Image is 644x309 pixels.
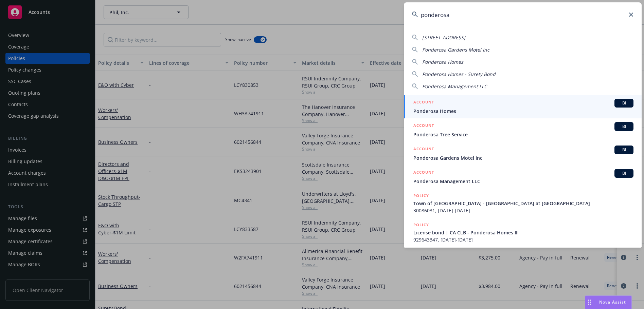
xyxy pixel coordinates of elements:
span: Town of [GEOGRAPHIC_DATA] - [GEOGRAPHIC_DATA] at [GEOGRAPHIC_DATA] [413,200,633,207]
span: Ponderosa Gardens Motel Inc [413,154,633,161]
a: ACCOUNTBIPonderosa Gardens Motel Inc [404,142,642,165]
span: BI [617,147,631,153]
span: Nova Assist [599,299,626,305]
a: POLICYTown of [GEOGRAPHIC_DATA] - [GEOGRAPHIC_DATA] at [GEOGRAPHIC_DATA]30086031, [DATE]-[DATE] [404,189,642,218]
a: ACCOUNTBIPonderosa Tree Service [404,118,642,142]
h5: ACCOUNT [413,169,434,177]
h5: ACCOUNT [413,146,434,154]
h5: ACCOUNT [413,99,434,107]
div: Drag to move [585,296,594,309]
a: ACCOUNTBIPonderosa Management LLC [404,165,642,189]
span: Ponderosa Gardens Motel Inc [422,46,489,53]
span: Ponderosa Homes - Surety Bond [422,71,496,77]
a: ACCOUNTBIPonderosa Homes [404,95,642,118]
span: Ponderosa Management LLC [413,178,633,185]
a: POLICYLicense bond | CA CLB - Ponderosa Homes III929643347, [DATE]-[DATE] [404,218,642,247]
span: [STREET_ADDRESS] [422,34,465,41]
span: 30086031, [DATE]-[DATE] [413,207,633,214]
span: Ponderosa Homes [413,108,633,115]
h5: POLICY [413,192,429,199]
span: 929643347, [DATE]-[DATE] [413,236,633,243]
button: Nova Assist [585,295,632,309]
span: License bond | CA CLB - Ponderosa Homes III [413,229,633,236]
span: Ponderosa Homes [422,59,463,65]
input: Search... [404,2,642,27]
span: Ponderosa Tree Service [413,131,633,138]
span: BI [617,123,631,130]
h5: POLICY [413,221,429,228]
span: BI [617,170,631,176]
span: BI [617,100,631,106]
h5: ACCOUNT [413,122,434,130]
span: Ponderosa Management LLC [422,83,487,90]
